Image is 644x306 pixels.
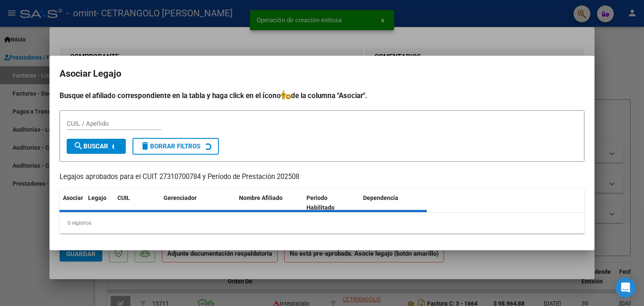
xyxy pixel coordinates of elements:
[60,90,584,101] h4: Busque el afiliado correspondiente en la tabla y haga click en el ícono de la columna "Asociar".
[85,189,114,217] datatable-header-cell: Legajo
[140,143,200,150] span: Borrar Filtros
[73,143,108,150] span: Buscar
[306,194,335,211] span: Periodo Habilitado
[239,194,283,201] span: Nombre Afiliado
[363,194,398,201] span: Dependencia
[140,141,150,151] mat-icon: delete
[303,189,360,217] datatable-header-cell: Periodo Habilitado
[60,66,584,82] h2: Asociar Legajo
[615,277,636,298] div: Open Intercom Messenger
[114,189,160,217] datatable-header-cell: CUIL
[63,194,83,201] span: Asociar
[73,141,83,151] mat-icon: search
[160,189,236,217] datatable-header-cell: Gerenciador
[360,189,427,217] datatable-header-cell: Dependencia
[164,194,197,201] span: Gerenciador
[60,213,584,233] div: 0 registros
[117,194,130,201] span: CUIL
[67,139,126,154] button: Buscar
[88,194,106,201] span: Legajo
[236,189,303,217] datatable-header-cell: Nombre Afiliado
[60,172,584,182] p: Legajos aprobados para el CUIT 27310700784 y Período de Prestación 202508
[132,138,219,155] button: Borrar Filtros
[60,189,85,217] datatable-header-cell: Asociar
